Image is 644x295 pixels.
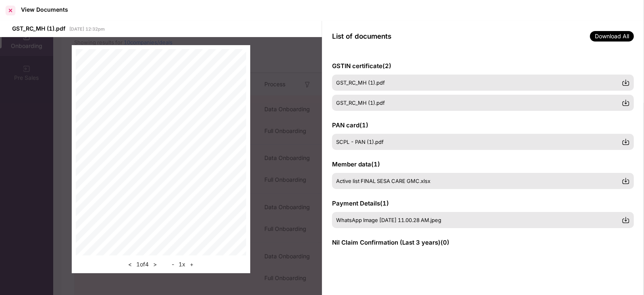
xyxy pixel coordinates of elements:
[336,178,430,184] span: Active list FINAL SESA CARE GMC.xlsx
[622,216,630,224] img: svg+xml;base64,PHN2ZyBpZD0iRG93bmxvYWQtMzJ4MzIiIHhtbG5zPSJodHRwOi8vd3d3LnczLm9yZy8yMDAwL3N2ZyIgd2...
[622,177,630,185] img: svg+xml;base64,PHN2ZyBpZD0iRG93bmxvYWQtMzJ4MzIiIHhtbG5zPSJodHRwOi8vd3d3LnczLm9yZy8yMDAwL3N2ZyIgd2...
[21,6,68,13] div: View Documents
[169,260,196,269] div: 1 x
[336,79,385,86] span: GST_RC_MH (1).pdf
[336,139,384,145] span: SCPL - PAN (1).pdf
[69,26,105,32] span: [DATE] 12:32pm
[332,62,391,70] span: GSTIN certificate ( 2 )
[622,99,630,107] img: svg+xml;base64,PHN2ZyBpZD0iRG93bmxvYWQtMzJ4MzIiIHhtbG5zPSJodHRwOi8vd3d3LnczLm9yZy8yMDAwL3N2ZyIgd2...
[187,260,196,269] button: +
[590,31,634,42] span: Download All
[336,100,385,106] span: GST_RC_MH (1).pdf
[332,160,380,168] span: Member data ( 1 )
[622,79,630,87] img: svg+xml;base64,PHN2ZyBpZD0iRG93bmxvYWQtMzJ4MzIiIHhtbG5zPSJodHRwOi8vd3d3LnczLm9yZy8yMDAwL3N2ZyIgd2...
[12,25,65,32] span: GST_RC_MH (1).pdf
[332,121,368,129] span: PAN card ( 1 )
[332,32,391,40] span: List of documents
[126,260,159,269] div: 1 of 4
[126,260,134,269] button: <
[332,199,389,207] span: Payment Details ( 1 )
[332,239,449,246] span: Nil Claim Confirmation (Last 3 years) ( 0 )
[151,260,159,269] button: >
[336,217,441,223] span: WhatsApp Image [DATE] 11.00.28 AM.jpeg
[169,260,177,269] button: -
[622,138,630,146] img: svg+xml;base64,PHN2ZyBpZD0iRG93bmxvYWQtMzJ4MzIiIHhtbG5zPSJodHRwOi8vd3d3LnczLm9yZy8yMDAwL3N2ZyIgd2...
